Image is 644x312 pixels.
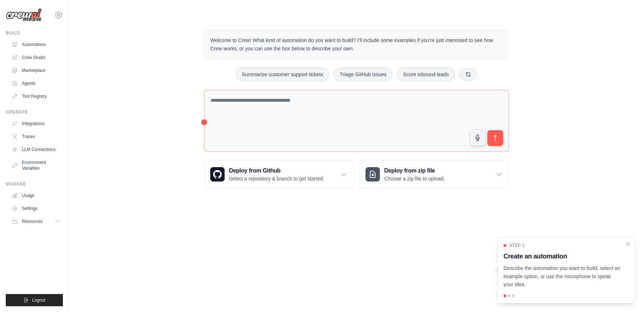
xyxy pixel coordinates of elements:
a: Environment Variables [9,157,63,174]
span: Logout [32,297,45,303]
button: Logout [6,294,63,306]
button: Triage GitHub issues [333,68,392,81]
div: Build [6,30,63,36]
a: Crew Studio [9,52,63,63]
a: Usage [9,190,63,201]
a: Settings [9,203,63,214]
div: Operate [6,109,63,115]
a: Tool Registry [9,91,63,102]
span: Step 1 [509,243,525,248]
div: Manage [6,181,63,187]
p: Describe the automation you want to build, select an example option, or use the microphone to spe... [503,264,621,289]
a: Traces [9,131,63,142]
span: Resources [22,219,42,224]
a: Marketplace [9,65,63,76]
h3: Create an automation [503,251,621,261]
button: Summarize customer support tickets [236,68,329,81]
h3: Deploy from zip file [384,166,445,175]
a: Integrations [9,118,63,129]
a: Agents [9,78,63,89]
img: Logo [6,8,42,22]
button: Close walkthrough [625,241,631,247]
p: Welcome to Crew! What kind of automation do you want to build? I'll include some examples if you'... [210,36,503,53]
button: Score inbound leads [397,68,455,81]
p: Choose a zip file to upload. [384,175,445,182]
p: Select a repository & branch to get started. [229,175,324,182]
a: Automations [9,39,63,50]
button: Resources [9,216,63,227]
a: LLM Connections [9,144,63,155]
h3: Deploy from Github [229,166,324,175]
